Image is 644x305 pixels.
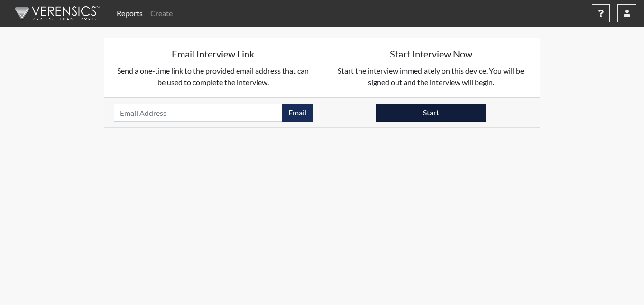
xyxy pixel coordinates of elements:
[114,65,313,88] p: Send a one-time link to the provided email address that can be used to complete the interview.
[332,65,531,88] p: Start the interview immediately on this device. You will be signed out and the interview will begin.
[282,104,313,122] button: Email
[114,104,283,122] input: Email Address
[376,104,486,122] button: Start
[332,48,531,59] h5: Start Interview Now
[114,48,313,59] h5: Email Interview Link
[147,4,176,23] a: Create
[113,4,147,23] a: Reports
